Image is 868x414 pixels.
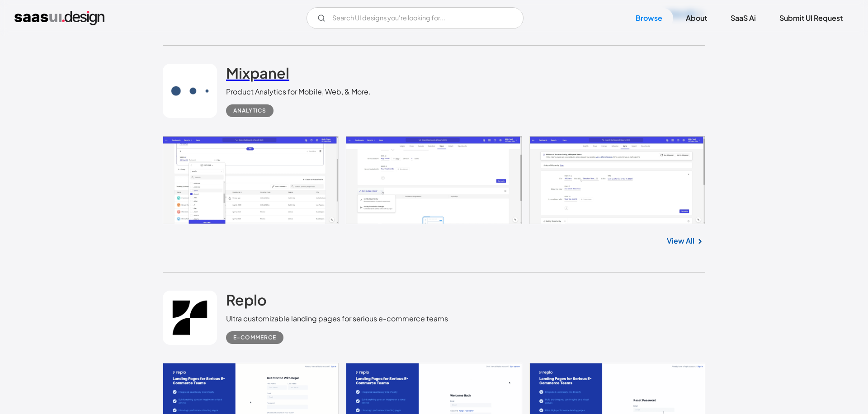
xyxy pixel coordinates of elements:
[769,8,854,28] a: Submit UI Request
[667,235,694,246] a: View All
[233,105,266,116] div: Analytics
[226,64,289,86] a: Mixpanel
[307,7,524,29] form: Email Form
[226,313,448,324] div: Ultra customizable landing pages for serious e-commerce teams
[625,8,673,28] a: Browse
[226,291,267,309] h2: Replo
[307,7,524,29] input: Search UI designs you're looking for...
[226,64,289,82] h2: Mixpanel
[675,8,718,28] a: About
[720,8,767,28] a: SaaS Ai
[14,11,104,25] a: home
[233,332,276,343] div: E-commerce
[226,291,267,313] a: Replo
[226,86,371,97] div: Product Analytics for Mobile, Web, & More.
